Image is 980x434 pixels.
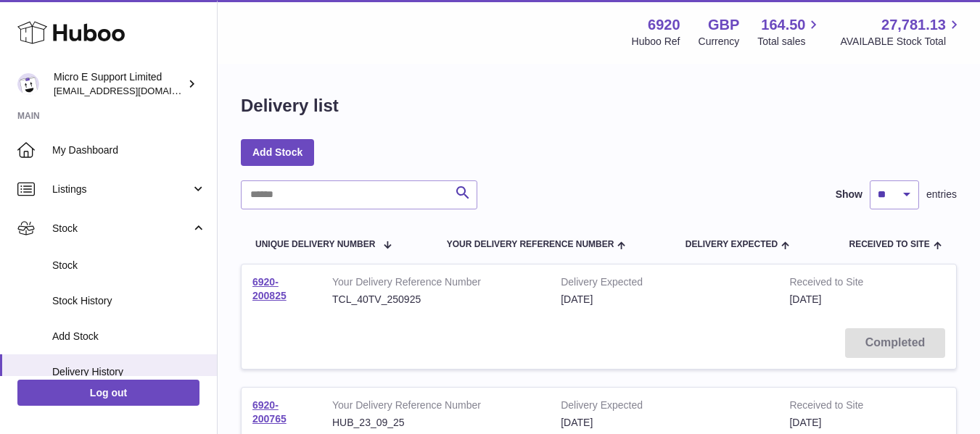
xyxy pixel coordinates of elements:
span: Received to Site [849,240,930,249]
strong: GBP [708,15,739,35]
span: Stock [52,222,191,235]
span: Add Stock [52,330,206,343]
span: Stock History [52,294,206,308]
span: Unique Delivery Number [255,240,375,249]
img: contact@micropcsupport.com [17,73,39,95]
strong: Delivery Expected [561,275,767,293]
span: Delivery Expected [685,240,778,249]
div: [DATE] [561,293,767,306]
span: Your Delivery Reference Number [447,240,614,249]
span: [EMAIL_ADDRESS][DOMAIN_NAME] [54,85,213,96]
a: Log out [17,380,199,406]
h1: Delivery list [241,94,339,117]
span: 164.50 [761,15,805,35]
strong: Delivery Expected [561,398,767,416]
span: [DATE] [789,417,821,428]
span: Delivery History [52,365,206,379]
a: Add Stock [241,139,314,165]
span: entries [926,188,957,201]
div: Huboo Ref [632,35,680,49]
a: 6920-200825 [252,276,287,301]
a: 6920-200765 [252,399,287,425]
span: [DATE] [789,293,821,305]
span: Listings [52,183,191,196]
strong: Received to Site [789,275,896,293]
strong: Your Delivery Reference Number [332,275,539,293]
strong: 6920 [648,15,680,35]
div: Currency [699,35,740,49]
strong: Received to Site [789,398,896,416]
span: 27,781.13 [881,15,946,35]
div: [DATE] [561,416,767,430]
span: AVAILABLE Stock Total [840,35,963,49]
div: Micro E Support Limited [54,70,184,98]
span: My Dashboard [52,143,206,157]
strong: Your Delivery Reference Number [332,398,539,416]
label: Show [836,188,862,201]
span: Total sales [757,35,822,49]
div: TCL_40TV_250925 [332,293,539,306]
a: 164.50 Total sales [757,15,822,49]
div: HUB_23_09_25 [332,416,539,430]
a: 27,781.13 AVAILABLE Stock Total [840,15,963,49]
span: Stock [52,259,206,272]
